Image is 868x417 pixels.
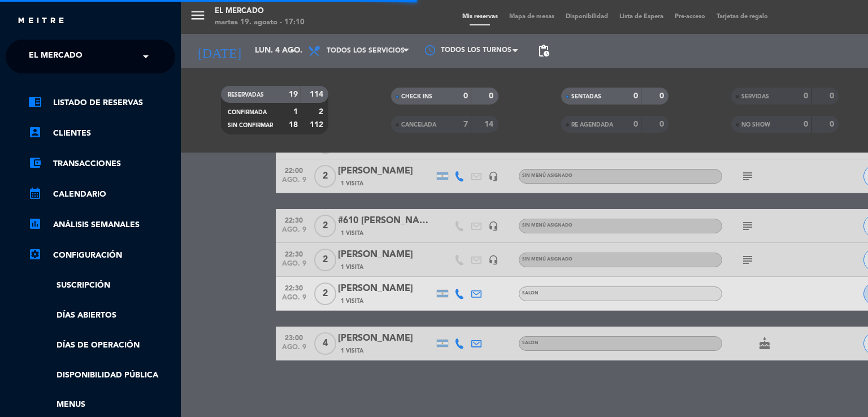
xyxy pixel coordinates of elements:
[28,95,42,108] i: chrome_reader_mode
[28,309,175,322] a: Días abiertos
[28,217,42,231] i: assessment
[28,247,42,261] i: settings_applications
[28,127,175,140] a: account_boxClientes
[28,398,175,411] a: Menus
[28,279,175,292] a: Suscripción
[28,218,175,232] a: assessmentANÁLISIS SEMANALES
[28,339,175,352] a: Días de Operación
[28,369,175,382] a: Disponibilidad pública
[28,188,175,201] a: calendar_monthCalendario
[28,186,42,200] i: calendar_month
[29,45,83,68] span: El Mercado
[28,156,42,170] i: account_balance_wallet
[28,125,42,139] i: account_box
[28,157,175,171] a: account_balance_walletTransacciones
[28,249,175,262] a: Configuración
[28,96,175,110] a: chrome_reader_modeListado de Reservas
[17,17,65,25] img: MEITRE
[537,44,550,58] span: pending_actions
